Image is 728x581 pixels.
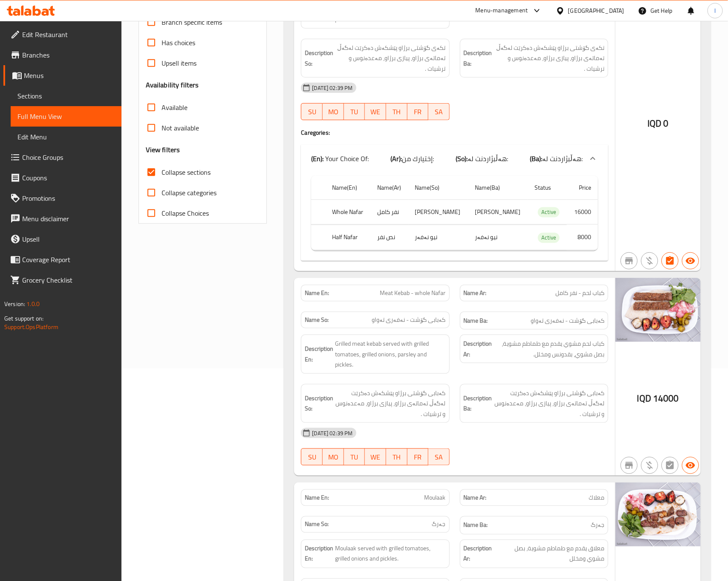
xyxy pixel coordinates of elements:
[468,176,528,200] th: Name(Ba)
[17,91,115,101] span: Sections
[370,176,408,200] th: Name(Ar)
[305,520,329,529] strong: Name So:
[428,448,450,465] button: SA
[621,457,638,474] button: Not branch specific item
[425,493,446,502] span: Moulaak
[305,493,329,502] strong: Name En:
[3,45,121,65] a: Branches
[615,278,701,342] img: mashweat_al_tariq__%D9%83%D8%A8%D8%A7%D8%A8_%D9%84638912108676539366.jpg
[26,298,40,309] span: 1.0.0
[325,225,370,250] th: Half Nafar
[591,520,604,531] span: جەرگ
[555,289,604,298] span: كباب لحم - نفر كامل
[326,106,341,118] span: MO
[162,38,195,48] span: Has choices
[3,249,121,270] a: Coverage Report
[22,50,115,60] span: Branches
[309,429,356,437] span: [DATE] 02:39 PM
[17,111,115,121] span: Full Menu View
[468,152,508,165] span: هەڵبژاردنت لە:
[3,208,121,229] a: Menu disclaimer
[4,298,25,309] span: Version:
[370,225,408,250] td: نص نفر
[11,86,121,106] a: Sections
[530,152,542,165] b: (Ba):
[3,24,121,45] a: Edit Restaurant
[714,6,716,15] span: l
[464,543,495,564] strong: Description Ar:
[370,199,408,225] td: نفر كامل
[305,451,319,463] span: SU
[3,188,121,208] a: Promotions
[407,448,429,465] button: FR
[365,448,386,465] button: WE
[468,199,528,225] td: [PERSON_NAME]
[305,543,333,564] strong: Description En:
[4,321,58,332] a: Support.OpsPlatform
[432,451,446,463] span: SA
[162,208,209,218] span: Collapse Choices
[368,451,383,463] span: WE
[146,145,180,155] h3: View filters
[22,29,115,40] span: Edit Restaurant
[494,388,604,419] span: کەبابی گۆشتی برژاو پێشکەش دەکرێت لەگەڵ تەماتەی برژاو، پیازی برژاو، مەعدەنوس و ترشیات .
[162,123,199,133] span: Not available
[22,152,115,162] span: Choice Groups
[305,393,333,414] strong: Description So:
[407,103,429,120] button: FR
[309,84,356,92] span: [DATE] 02:39 PM
[390,152,402,165] b: (Ar):
[531,315,604,326] span: کەبابی گۆشت - نەفەری تەواو
[4,313,43,324] span: Get support on:
[162,167,211,177] span: Collapse sections
[162,188,217,198] span: Collapse categories
[365,103,386,120] button: WE
[22,275,115,285] span: Grocery Checklist
[325,199,370,225] th: Whole Nafar
[162,17,222,27] span: Branch specific items
[22,173,115,183] span: Coupons
[464,289,487,298] strong: Name Ar:
[305,344,333,364] strong: Description En:
[305,289,329,298] strong: Name En:
[3,65,121,86] a: Menus
[662,252,679,269] button: Has choices
[386,103,407,120] button: TH
[682,457,699,474] button: Available
[162,58,196,68] span: Upsell items
[390,451,404,463] span: TH
[301,448,323,465] button: SU
[17,132,115,142] span: Edit Menu
[368,106,383,118] span: WE
[305,48,333,69] strong: Description So:
[347,106,362,118] span: TU
[411,106,425,118] span: FR
[528,176,567,200] th: Status
[567,225,598,250] td: 8000
[22,193,115,203] span: Promotions
[323,448,344,465] button: MO
[386,448,407,465] button: TH
[372,315,446,324] span: کەبابی گۆشت - نەفەری تەواو
[408,225,468,250] td: نیو نەفەر
[468,225,528,250] td: نیو نەفەر
[301,145,608,172] div: (En): Your Choice Of:(Ar):إختيارك من:(So):هەڵبژاردنت لە:(Ba):هەڵبژاردنت لە:
[567,176,598,200] th: Price
[653,390,679,407] span: 14000
[3,147,121,168] a: Choice Groups
[662,457,679,474] button: Not has choices
[664,115,669,132] span: 0
[22,234,115,244] span: Upsell
[464,338,492,359] strong: Description Ar:
[347,451,362,463] span: TU
[464,393,492,414] strong: Description Ba:
[335,43,445,74] span: تکەی گۆشتی برژاو پێشکەش دەکرێت لەگەڵ تەماتەی برژاو، پیازی برژاو، مەعدەنوس و ترشیات .
[494,338,604,359] span: كباب لحم مشوي يقدم مع طماطم مشوية، بصل مشوي، بقدونس ومخلل.
[380,289,446,298] span: Meat Kebab - whole Nafar
[3,270,121,290] a: Grocery Checklist
[335,543,445,564] span: Moulaak served with grilled tomatoes, grilled onions and pickles.
[411,451,425,463] span: FR
[682,252,699,269] button: Available
[621,252,638,269] button: Not branch specific item
[637,390,651,407] span: IQD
